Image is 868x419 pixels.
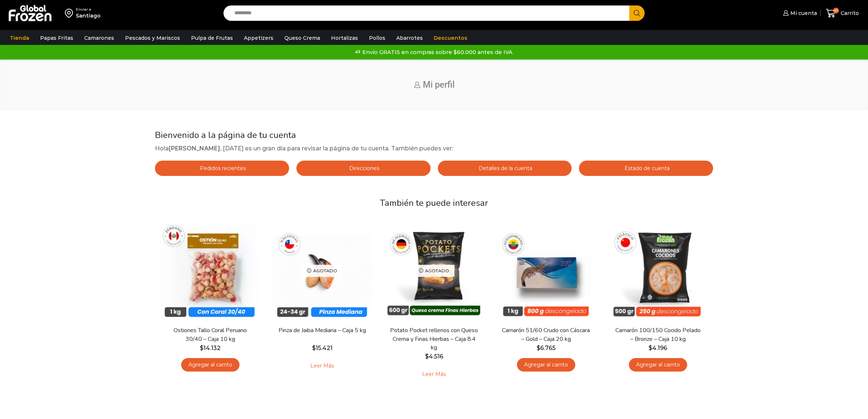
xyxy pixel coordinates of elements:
[423,80,455,90] span: Mi perfil
[312,345,316,351] span: $
[579,161,713,176] a: Estado de cuenta
[492,217,600,376] div: 4 / 7
[268,217,376,378] div: 2 / 7
[6,31,33,45] a: Tienda
[155,161,289,176] a: Pedidos recientes
[181,358,240,372] a: Agregar al carrito: “Ostiones Tallo Coral Peruano 30/40 - Caja 10 kg”
[537,345,540,351] span: $
[155,129,296,141] span: Bienvenido a la página de tu cuenta
[517,358,575,372] a: Agregar al carrito: “Camarón 51/60 Crudo con Cáscara - Gold - Caja 20 kg”
[200,345,203,351] span: $
[649,345,652,351] span: $
[347,165,379,172] span: Direcciones
[380,197,488,209] span: También te puede interesar
[623,165,670,172] span: Estado de cuenta
[327,31,362,45] a: Hortalizas
[121,31,184,45] a: Pescados y Mariscos
[200,345,221,351] bdi: 14.132
[302,265,342,277] p: Agotado
[296,161,431,176] a: Direcciones
[380,217,488,386] div: 3 / 7
[187,31,237,45] a: Pulpa de Frutas
[824,5,861,22] a: 40 Carrito
[36,31,77,45] a: Papas Fritas
[277,326,367,335] a: Pinza de Jaiba Mediana – Caja 5 kg
[716,217,824,376] div: 6 / 7
[155,144,713,153] p: Hola , [DATE] es un gran día para revisar la página de tu cuenta. También puedes ver:
[365,31,389,45] a: Pollos
[411,366,457,382] a: Leé más sobre “Potato Pocket rellenos con Queso Crema y Finas Hierbas - Caja 8.4 kg”
[789,9,817,17] span: Mi cuenta
[169,145,220,152] strong: [PERSON_NAME]
[76,7,101,12] div: Enviar a
[537,345,556,351] bdi: 6.765
[430,31,471,45] a: Descuentos
[393,31,427,45] a: Abarrotes
[781,6,817,20] a: Mi cuenta
[501,326,591,343] a: Camarón 51/60 Crudo con Cáscara – Gold – Caja 20 kg
[833,8,839,14] span: 40
[414,265,454,277] p: Agotado
[156,217,264,376] div: 1 / 7
[166,326,255,343] a: Ostiones Tallo Coral Peruano 30/40 – Caja 10 kg
[604,217,712,376] div: 5 / 7
[76,12,101,19] div: Santiago
[240,31,277,45] a: Appetizers
[629,358,687,372] a: Agregar al carrito: “Camarón 100/150 Cocido Pelado - Bronze - Caja 10 kg”
[839,9,859,17] span: Carrito
[389,326,479,352] a: Potato Pocket rellenos con Queso Crema y Finas Hierbas – Caja 8.4 kg
[312,345,332,351] bdi: 15.421
[613,326,703,343] a: Camarón 100/150 Cocido Pelado – Bronze – Caja 10 kg
[425,353,429,360] span: $
[299,358,345,373] a: Leé más sobre “Pinza de Jaiba Mediana - Caja 5 kg”
[65,7,76,19] img: address-field-icon.svg
[477,165,532,172] span: Detalles de la cuenta
[425,353,443,360] bdi: 4.516
[649,345,667,351] bdi: 4.196
[281,31,324,45] a: Queso Crema
[198,165,246,172] span: Pedidos recientes
[81,31,118,45] a: Camarones
[438,161,572,176] a: Detalles de la cuenta
[629,5,645,21] button: Search button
